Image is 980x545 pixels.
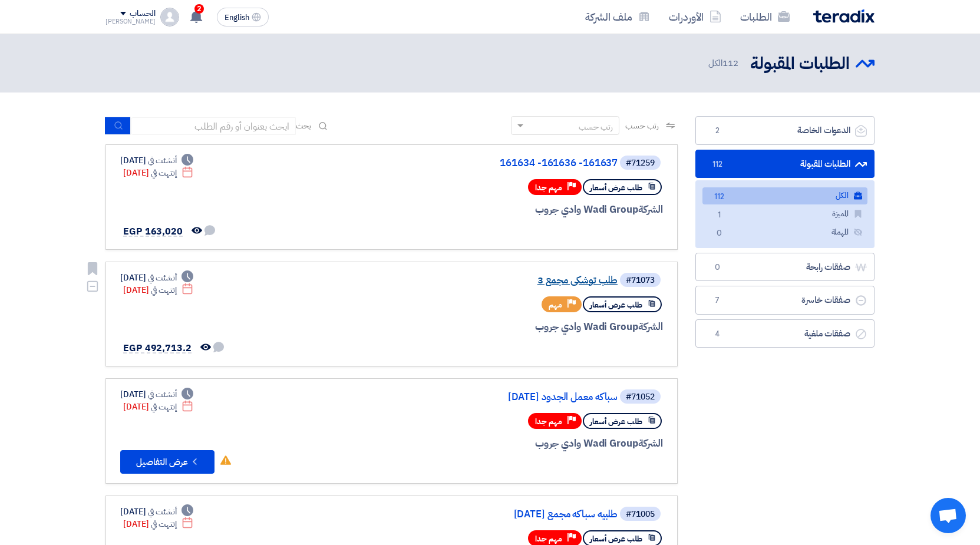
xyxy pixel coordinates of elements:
span: إنتهت في [151,518,176,530]
span: أنشئت في [148,506,176,518]
span: 0 [710,262,724,273]
div: #71259 [626,159,655,167]
span: مهم جدا [535,533,562,544]
a: الطلبات المقبولة112 [695,150,875,179]
span: English [225,14,249,22]
span: الشركة [638,202,664,217]
span: الشركة [638,319,664,334]
div: Wadi Group وادي جروب [380,319,663,335]
h2: الطلبات المقبولة [750,52,850,75]
div: دردشة مفتوحة [930,498,966,533]
span: أنشئت في [148,154,176,167]
span: مهم [549,299,562,311]
span: 112 [710,158,724,170]
span: الشركة [638,436,664,451]
span: طلب عرض أسعار [590,416,642,427]
div: [DATE] [123,401,193,413]
a: الدعوات الخاصة2 [695,116,875,145]
span: 112 [722,57,738,70]
span: طلب عرض أسعار [590,182,642,193]
a: الطلبات [731,3,799,31]
span: 4 [710,328,724,340]
img: Teradix logo [813,9,875,23]
div: [DATE] [123,167,193,179]
a: سباكه معمل الجدود [DATE] [382,392,618,402]
a: 161634 -161636 -161637 [382,158,618,169]
a: صفقات ملغية4 [695,319,875,348]
a: المميزة [702,206,867,223]
span: 0 [712,227,726,240]
div: [DATE] [120,506,193,518]
span: إنتهت في [151,284,176,296]
a: طلب توشكي مجمع 3 [382,275,618,286]
span: 7 [710,295,724,306]
span: EGP 492,713.2 [123,341,192,355]
div: رتب حسب [579,121,613,133]
span: طلب عرض أسعار [590,533,642,544]
div: [DATE] [120,154,193,167]
button: English [217,8,269,27]
a: ملف الشركة [576,3,659,31]
span: 2 [194,4,204,14]
div: #71073 [626,276,655,285]
input: ابحث بعنوان أو رقم الطلب [131,117,296,135]
span: مهم جدا [535,182,562,193]
div: [DATE] [123,284,193,296]
span: أنشئت في [148,272,176,284]
span: EGP 163,020 [123,224,183,239]
span: 112 [712,191,726,203]
div: #71052 [626,393,655,401]
span: طلب عرض أسعار [590,299,642,311]
a: الأوردرات [659,3,731,31]
a: المهملة [702,224,867,241]
div: #71005 [626,510,655,518]
div: [DATE] [120,272,193,284]
div: [PERSON_NAME] [105,18,156,25]
img: profile_test.png [160,8,179,27]
span: 2 [710,125,724,137]
div: [DATE] [120,388,193,401]
div: الحساب [130,9,155,19]
span: بحث [296,120,311,132]
a: صفقات رابحة0 [695,253,875,282]
span: أنشئت في [148,388,176,401]
a: الكل [702,187,867,204]
span: رتب حسب [625,120,659,132]
button: عرض التفاصيل [120,450,215,474]
div: [DATE] [123,518,193,530]
span: إنتهت في [151,401,176,413]
div: Wadi Group وادي جروب [380,202,663,217]
a: طلبيه سباكه مجمع [DATE] [382,509,618,520]
span: الكل [708,57,741,70]
span: 1 [712,209,726,222]
span: مهم جدا [535,416,562,427]
a: صفقات خاسرة7 [695,286,875,315]
span: إنتهت في [151,167,176,179]
div: Wadi Group وادي جروب [380,436,663,451]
